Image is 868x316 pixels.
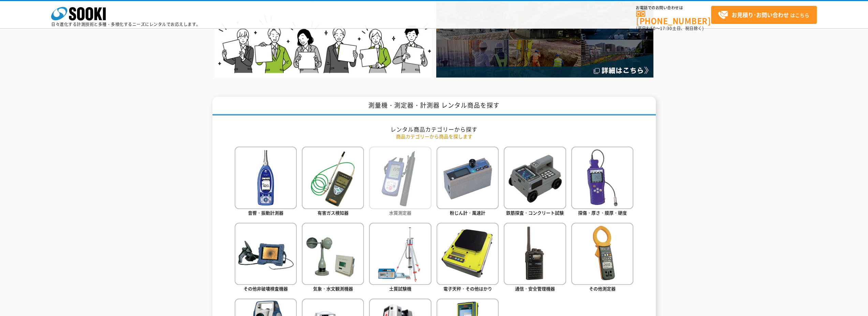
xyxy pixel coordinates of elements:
img: 水質測定器 [369,147,431,209]
img: 気象・水文観測機器 [302,223,364,285]
span: 有害ガス検知器 [318,209,349,216]
img: 土質試験機 [369,223,431,285]
a: 通信・安全管理機器 [504,223,566,293]
a: お見積り･お問い合わせはこちら [711,6,817,24]
a: 電子天秤・その他はかり [437,223,499,293]
span: 水質測定器 [389,209,411,216]
a: 有害ガス検知器 [302,147,364,217]
a: その他測定器 [571,223,633,293]
a: 水質測定器 [369,147,431,217]
img: 通信・安全管理機器 [504,223,566,285]
p: 商品カテゴリーから商品を探します [235,133,634,140]
span: 鉄筋探査・コンクリート試験 [506,209,564,216]
h2: レンタル商品カテゴリーから探す [235,126,634,133]
img: 粉じん計・風速計 [437,147,499,209]
span: その他測定器 [589,285,616,292]
span: 気象・水文観測機器 [313,285,353,292]
img: 探傷・厚さ・膜厚・硬度 [571,147,633,209]
a: 土質試験機 [369,223,431,293]
p: 日々進化する計測技術と多種・多様化するニーズにレンタルでお応えします。 [51,22,201,26]
h1: 測量機・測定器・計測器 レンタル商品を探す [212,97,656,115]
span: はこちら [718,10,809,20]
img: その他測定器 [571,223,633,285]
span: お電話でのお問い合わせは [636,6,711,10]
a: 粉じん計・風速計 [437,147,499,217]
strong: お見積り･お問い合わせ [732,11,789,19]
a: 探傷・厚さ・膜厚・硬度 [571,147,633,217]
img: 有害ガス検知器 [302,147,364,209]
span: 粉じん計・風速計 [450,209,485,216]
span: 17:30 [660,25,672,31]
span: 8:50 [646,25,656,31]
a: 気象・水文観測機器 [302,223,364,293]
span: その他非破壊検査機器 [244,285,288,292]
img: 電子天秤・その他はかり [437,223,499,285]
span: 土質試験機 [389,285,411,292]
span: (平日 ～ 土日、祝日除く) [636,25,704,31]
span: 通信・安全管理機器 [515,285,555,292]
a: その他非破壊検査機器 [235,223,297,293]
a: 音響・振動計測器 [235,147,297,217]
img: 鉄筋探査・コンクリート試験 [504,147,566,209]
img: 音響・振動計測器 [235,147,297,209]
span: 探傷・厚さ・膜厚・硬度 [578,209,627,216]
a: 鉄筋探査・コンクリート試験 [504,147,566,217]
span: 音響・振動計測器 [248,209,283,216]
span: 電子天秤・その他はかり [443,285,492,292]
img: その他非破壊検査機器 [235,223,297,285]
a: [PHONE_NUMBER] [636,11,711,25]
